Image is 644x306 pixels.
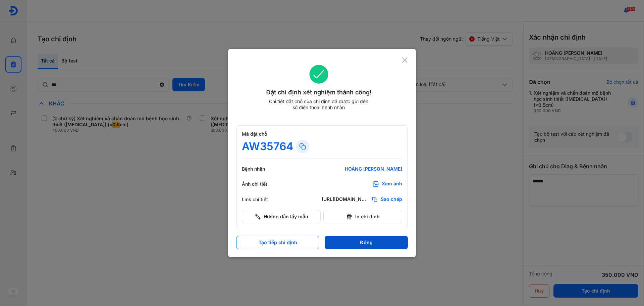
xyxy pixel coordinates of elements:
div: Ảnh chi tiết [242,181,282,187]
div: AW35764 [242,140,293,153]
div: [URL][DOMAIN_NAME] [322,196,369,203]
button: Hướng dẫn lấy mẫu [242,210,321,223]
div: HOÀNG [PERSON_NAME] [322,166,402,172]
div: Bệnh nhân [242,166,282,172]
div: Link chi tiết [242,196,282,203]
div: Đặt chỉ định xét nghiệm thành công! [236,88,401,97]
div: Chi tiết đặt chỗ của chỉ định đã được gửi đến số điện thoại bệnh nhân [266,98,371,111]
button: Tạo tiếp chỉ định [236,236,319,249]
button: In chỉ định [323,210,402,223]
div: Mã đặt chỗ [242,131,402,137]
div: Xem ảnh [382,181,402,187]
button: Đóng [325,236,408,249]
span: Sao chép [381,196,402,203]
